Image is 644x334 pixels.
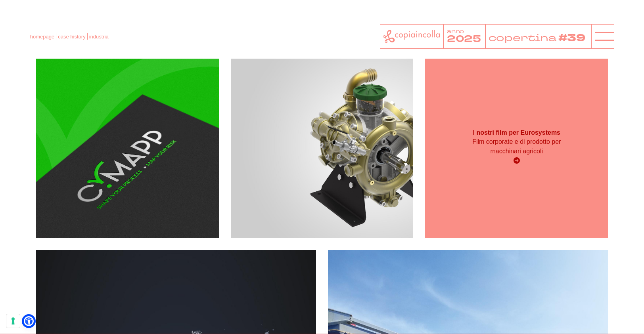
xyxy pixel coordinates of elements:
[6,314,20,328] button: Le tue preferenze relative al consenso per le tecnologie di tracciamento
[488,31,558,45] tspan: copertina
[462,137,571,156] p: Film corporate e di prodotto per macchinari agricoli
[473,129,561,136] strong: I nostri film per Eurosystems
[447,33,481,46] tspan: 2025
[447,28,464,35] tspan: anno
[24,316,34,326] a: Open Accessibility Menu
[560,31,587,46] tspan: #39
[89,34,109,40] a: industria
[425,55,608,238] a: I nostri film per Eurosystems Film corporate e di prodotto per macchinari agricoli
[30,34,54,40] a: homepage
[58,34,85,40] a: case history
